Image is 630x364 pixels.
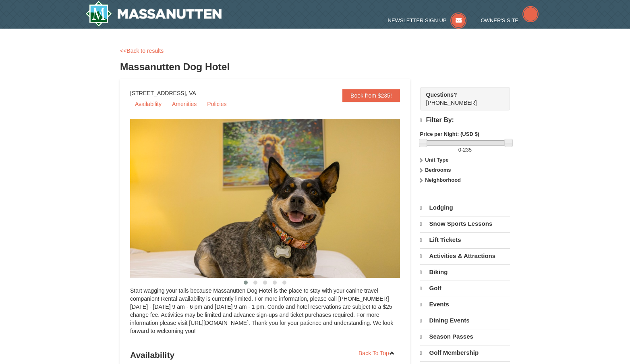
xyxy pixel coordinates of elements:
[426,91,495,106] span: [PHONE_NUMBER]
[202,98,231,110] a: Policies
[425,177,461,183] strong: Neighborhood
[420,232,510,248] a: Lift Tickets
[425,167,451,173] strong: Bedrooms
[481,17,539,23] a: Owner's Site
[420,200,510,215] a: Lodging
[167,98,201,110] a: Amenities
[420,281,510,296] a: Golf
[130,287,400,343] div: Start wagging your tails because Massanutten Dog Hotel is the place to stay with your canine trav...
[353,347,400,359] a: Back To Top
[420,216,510,231] a: Snow Sports Lessons
[388,17,447,23] span: Newsletter Sign Up
[481,17,519,23] span: Owner's Site
[420,329,510,344] a: Season Passes
[420,297,510,312] a: Events
[425,157,448,163] strong: Unit Type
[130,119,420,278] img: 27428181-5-81c892a3.jpg
[388,17,467,23] a: Newsletter Sign Up
[420,146,510,154] label: -
[120,48,164,54] a: <<Back to results
[420,116,510,124] h4: Filter By:
[130,347,400,363] h3: Availability
[420,248,510,264] a: Activities & Attractions
[85,1,222,27] a: Massanutten Resort
[420,345,510,360] a: Golf Membership
[420,131,479,137] strong: Price per Night: (USD $)
[420,313,510,328] a: Dining Events
[342,89,400,102] a: Book from $235!
[463,147,472,153] span: 235
[420,264,510,280] a: Biking
[426,92,457,98] strong: Questions?
[120,59,510,75] h3: Massanutten Dog Hotel
[85,1,222,27] img: Massanutten Resort Logo
[130,98,166,110] a: Availability
[458,147,461,153] span: 0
